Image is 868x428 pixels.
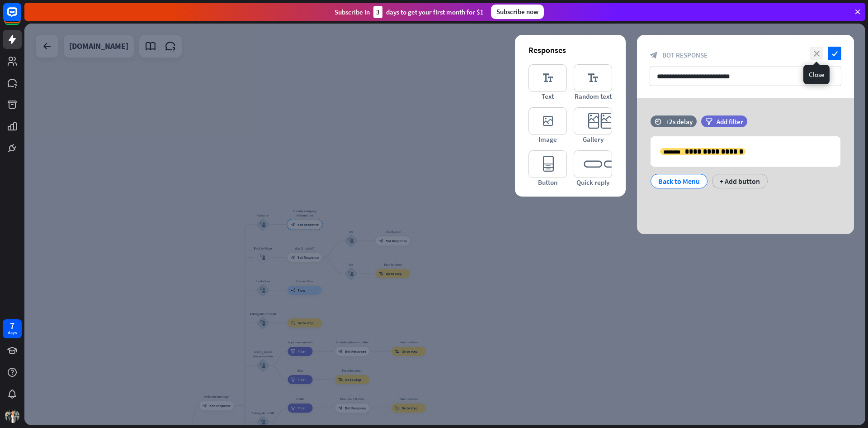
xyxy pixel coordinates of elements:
[665,117,693,126] div: +2s delay
[650,51,658,59] i: block_bot_response
[828,47,841,60] i: check
[717,117,743,126] span: Add filter
[658,174,700,188] div: Back to Menu
[705,118,712,125] i: filter
[810,47,823,60] i: close
[491,5,544,19] div: Subscribe now
[712,174,768,188] div: + Add button
[662,51,708,59] span: Bot Response
[10,322,14,330] div: 7
[335,6,484,18] div: Subscribe in days to get your first month for $1
[8,330,17,336] div: days
[7,4,34,31] button: Open LiveChat chat widget
[373,6,382,18] div: 3
[3,319,22,338] a: 7 days
[655,118,661,125] i: time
